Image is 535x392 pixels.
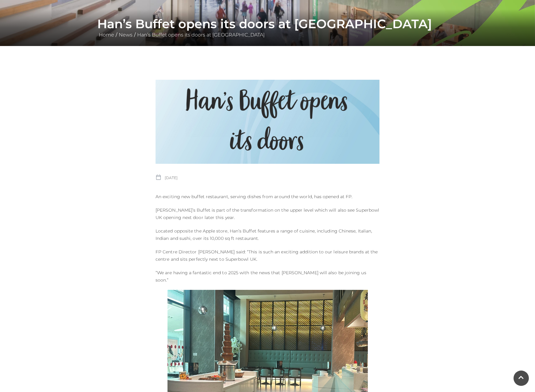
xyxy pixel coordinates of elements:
p: Located opposite the Apple store, Han’s Buffet features a range of cuisine, including Chinese, It... [156,227,379,242]
p: An exciting new buffet restaurant, serving dishes from around the world, has opened at FP. [156,193,379,200]
p: [PERSON_NAME]’s Buffet is part of the transformation on the upper level which will also see Super... [156,206,379,221]
p: “We are having a fantastic end to 2025 with the news that [PERSON_NAME] will also be joining us s... [156,269,379,284]
a: Home [97,32,116,38]
p: [DATE] [156,174,178,180]
div: / / [93,17,442,39]
p: FP Centre Director [PERSON_NAME] said: “This is such an exciting addition to our leisure brands a... [156,248,379,263]
a: Han’s Buffet opens its doors at [GEOGRAPHIC_DATA] [136,32,266,38]
a: News [117,32,134,38]
h1: Han’s Buffet opens its doors at [GEOGRAPHIC_DATA] [97,17,438,31]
